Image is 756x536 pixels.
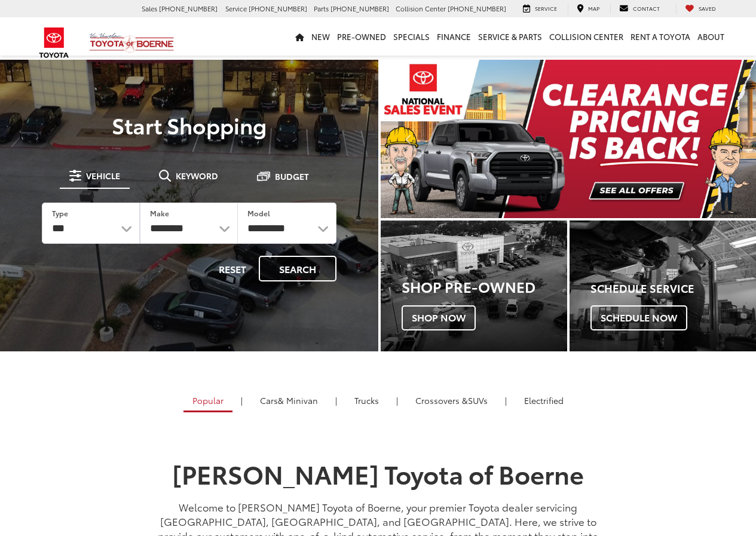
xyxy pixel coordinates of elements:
h1: [PERSON_NAME] Toyota of Boerne [154,460,602,487]
img: Vic Vaughan Toyota of Boerne [89,32,175,53]
li: | [502,394,510,406]
a: Service [514,4,566,14]
a: My Saved Vehicles [676,4,725,14]
a: Trucks [345,390,388,411]
span: Service [225,4,247,13]
label: Model [247,208,270,218]
a: Collision Center [546,17,627,56]
p: Start Shopping [25,113,353,137]
a: Electrified [515,390,573,411]
li: | [332,394,340,406]
img: Toyota [32,23,76,62]
button: Click to view previous picture. [381,84,437,194]
span: Schedule Now [590,305,687,330]
span: Budget [275,172,309,180]
span: Vehicle [86,171,120,180]
span: [PHONE_NUMBER] [159,4,218,13]
button: Click to view next picture. [700,84,756,194]
span: Saved [699,4,716,12]
a: SUVs [406,390,497,411]
a: About [694,17,728,56]
div: Toyota [570,220,756,351]
button: Reset [209,256,256,281]
span: Parts [314,4,329,13]
span: Sales [142,4,157,13]
a: New [308,17,333,56]
label: Type [52,208,68,218]
li: | [238,394,246,406]
span: & Minivan [278,394,318,406]
a: Contact [610,4,669,14]
a: Service & Parts: Opens in a new tab [475,17,546,56]
span: [PHONE_NUMBER] [448,4,506,13]
a: Schedule Service Schedule Now [570,220,756,351]
li: | [393,394,401,406]
span: Shop Now [402,305,476,330]
a: Finance [433,17,475,56]
button: Search [259,256,336,281]
span: Contact [633,4,660,12]
a: Home [292,17,308,56]
span: Service [535,4,557,12]
h4: Schedule Service [590,283,756,295]
span: Map [588,4,599,12]
span: Crossovers & [415,394,468,406]
a: Cars [251,390,327,411]
a: Shop Pre-Owned Shop Now [381,220,567,351]
span: [PHONE_NUMBER] [330,4,389,13]
div: Toyota [381,220,567,351]
span: Keyword [176,171,218,180]
span: [PHONE_NUMBER] [249,4,307,13]
a: Map [568,4,608,14]
a: Popular [183,390,232,412]
span: Collision Center [396,4,446,13]
a: Pre-Owned [333,17,390,56]
a: Specials [390,17,433,56]
label: Make [150,208,169,218]
h3: Shop Pre-Owned [402,278,567,294]
a: Rent a Toyota [627,17,694,56]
